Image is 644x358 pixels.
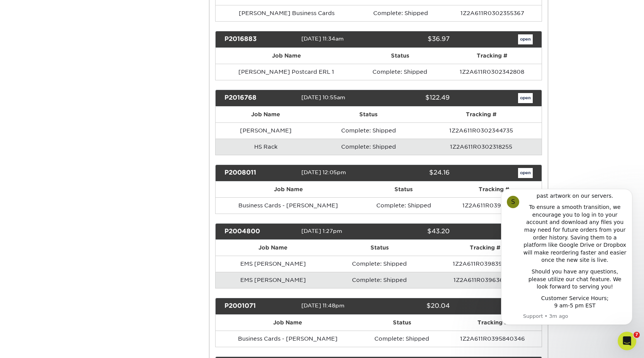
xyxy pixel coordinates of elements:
[216,315,360,331] th: Job Name
[2,334,66,355] iframe: Google Customer Reviews
[373,227,455,237] div: $43.20
[361,197,446,214] td: Complete: Shipped
[443,5,542,21] td: 1Z2A611R0302355367
[373,93,455,103] div: $122.49
[373,168,455,178] div: $24.16
[216,182,361,197] th: Job Name
[428,240,542,256] th: Tracking #
[421,139,542,155] td: 1Z2A611R0302318255
[518,93,533,103] a: open
[316,107,421,122] th: Status
[219,93,301,103] div: P2016768
[428,256,542,272] td: 1Z2A611R0398397062
[301,94,345,100] span: [DATE] 10:55am
[219,34,301,44] div: P2016883
[216,122,316,139] td: [PERSON_NAME]
[330,272,428,288] td: Complete: Shipped
[316,139,421,155] td: Complete: Shipped
[358,5,443,21] td: Complete: Shipped
[361,182,446,197] th: Status
[446,197,542,214] td: 1Z2A611R0391589279
[216,5,358,21] td: [PERSON_NAME] Business Cards
[216,48,357,64] th: Job Name
[373,34,455,44] div: $36.97
[446,182,542,197] th: Tracking #
[216,64,357,80] td: [PERSON_NAME] Postcard ERL 1
[443,48,542,64] th: Tracking #
[444,315,542,331] th: Tracking #
[373,301,455,311] div: $20.04
[618,332,636,350] iframe: Intercom live chat
[357,48,442,64] th: Status
[316,122,421,139] td: Complete: Shipped
[443,64,542,80] td: 1Z2A611R0302342808
[301,228,342,234] span: [DATE] 1:27pm
[301,169,346,175] span: [DATE] 12:05pm
[216,256,330,272] td: EMS [PERSON_NAME]
[216,107,316,122] th: Job Name
[216,240,330,256] th: Job Name
[301,36,344,42] span: [DATE] 11:34am
[330,240,428,256] th: Status
[330,256,428,272] td: Complete: Shipped
[216,197,361,214] td: Business Cards - [PERSON_NAME]
[357,64,442,80] td: Complete: Shipped
[360,315,444,331] th: Status
[421,122,542,139] td: 1Z2A611R0302344735
[634,332,640,338] span: 7
[219,168,301,178] div: P2008011
[444,331,542,347] td: 1Z2A611R0395840346
[216,139,316,155] td: HS Rack
[216,272,330,288] td: EMS [PERSON_NAME]
[219,301,301,311] div: P2001071
[421,107,542,122] th: Tracking #
[216,331,360,347] td: Business Cards - [PERSON_NAME]
[518,168,533,178] a: open
[489,177,644,337] iframe: Intercom notifications message
[301,303,345,309] span: [DATE] 11:48pm
[360,331,444,347] td: Complete: Shipped
[219,227,301,237] div: P2004800
[428,272,542,288] td: 1Z2A611R0396363851
[518,34,533,44] a: open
